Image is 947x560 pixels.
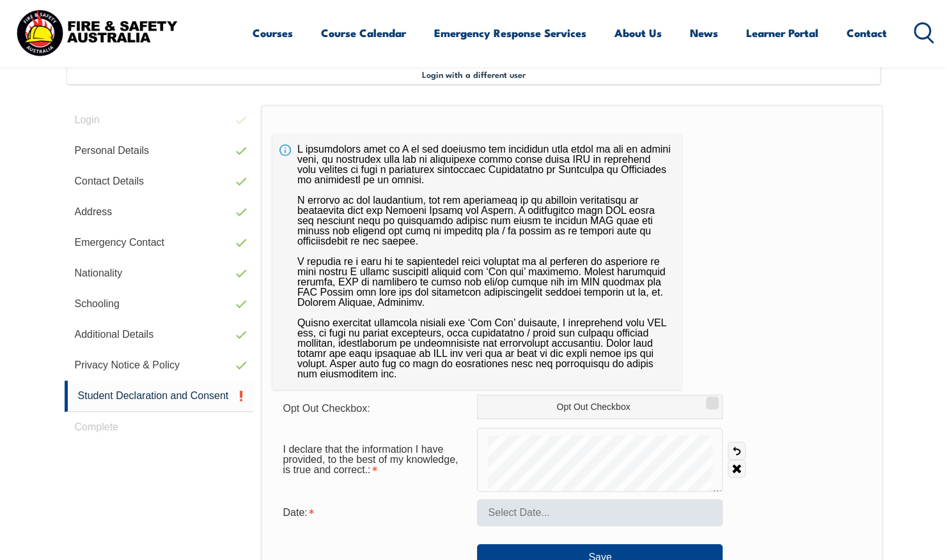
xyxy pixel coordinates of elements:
a: Privacy Notice & Policy [65,350,254,381]
input: Select Date... [477,499,723,526]
a: Learner Portal [746,16,818,50]
a: News [690,16,718,50]
label: Opt Out Checkbox [477,395,723,419]
a: Courses [253,16,293,50]
a: Contact [847,16,887,50]
a: Emergency Response Services [434,16,586,50]
a: Address [65,197,254,227]
a: Course Calendar [321,16,406,50]
a: Student Declaration and Consent [65,381,254,412]
a: Undo [728,442,746,460]
div: I declare that the information I have provided, to the best of my knowledge, is true and correct.... [272,437,477,482]
a: Emergency Contact [65,227,254,258]
a: Contact Details [65,166,254,197]
div: L ipsumdolors amet co A el sed doeiusmo tem incididun utla etdol ma ali en admini veni, qu nostru... [272,134,682,390]
a: Nationality [65,258,254,289]
div: Date is required. [272,501,477,525]
span: Opt Out Checkbox: [283,403,370,414]
a: Schooling [65,289,254,319]
a: Personal Details [65,135,254,166]
a: About Us [614,16,662,50]
a: Additional Details [65,319,254,350]
span: Login with a different user [422,69,526,79]
a: Clear [728,460,746,478]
